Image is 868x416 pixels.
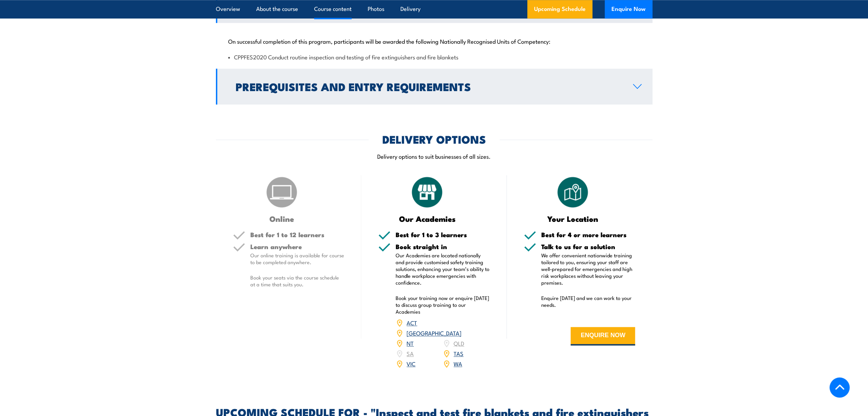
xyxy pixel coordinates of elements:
h5: Best for 1 to 12 learners [250,231,344,238]
p: On successful completion of this program, participants will be awarded the following Nationally R... [228,38,640,44]
a: Prerequisites and Entry Requirements [216,69,652,104]
a: VIC [407,359,415,368]
a: WA [454,359,462,368]
a: [GEOGRAPHIC_DATA] [407,329,461,337]
button: ENQUIRE NOW [571,327,635,345]
p: Book your training now or enquire [DATE] to discuss group training to our Academies [396,295,490,315]
h2: Prerequisites and Entry Requirements [236,82,622,91]
p: Book your seats via the course schedule at a time that suits you. [250,274,344,288]
li: CPPFES2020 Conduct routine inspection and testing of fire extinguishers and fire blankets [228,53,640,61]
h3: Online [233,215,331,223]
a: ACT [407,318,417,327]
a: TAS [454,349,464,357]
p: Delivery options to suit businesses of all sizes. [216,152,652,160]
p: Our Academies are located nationally and provide customised safety training solutions, enhancing ... [396,252,490,286]
h3: Your Location [524,215,622,223]
h3: Our Academies [378,215,476,223]
a: NT [407,339,414,347]
h5: Book straight in [396,243,490,250]
h5: Best for 1 to 3 learners [396,231,490,238]
p: Our online training is available for course to be completed anywhere. [250,252,344,266]
h2: DELIVERY OPTIONS [382,134,486,144]
p: We offer convenient nationwide training tailored to you, ensuring your staff are well-prepared fo... [541,252,635,286]
h5: Talk to us for a solution [541,243,635,250]
h5: Best for 4 or more learners [541,231,635,238]
h5: Learn anywhere [250,243,344,250]
p: Enquire [DATE] and we can work to your needs. [541,295,635,308]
